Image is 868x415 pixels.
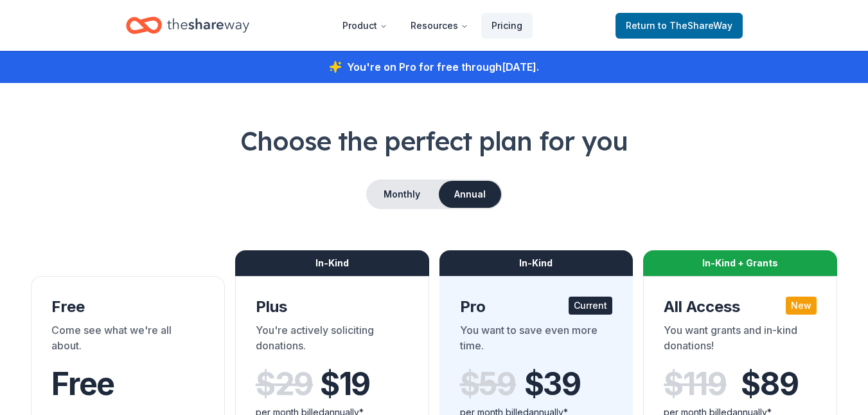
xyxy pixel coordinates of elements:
[51,322,204,358] div: Come see what we're all about.
[460,297,613,317] div: Pro
[320,366,370,402] span: $ 19
[256,297,409,317] div: Plus
[368,181,436,208] button: Monthly
[658,20,732,31] span: to TheShareWay
[664,297,817,317] div: All Access
[126,10,249,41] a: Home
[786,297,817,315] div: New
[664,322,817,358] div: You want grants and in-kind donations!
[51,365,114,403] span: Free
[643,250,837,276] div: In-Kind + Grants
[481,13,533,39] a: Pricing
[439,250,633,276] div: In-Kind
[235,250,429,276] div: In-Kind
[741,366,798,402] span: $ 89
[332,13,398,39] button: Product
[256,322,409,358] div: You're actively soliciting donations.
[626,18,732,33] span: Return
[569,297,612,315] div: Current
[400,13,479,39] button: Resources
[439,181,501,208] button: Annual
[524,366,581,402] span: $ 39
[332,10,533,41] nav: Main
[31,123,837,159] h1: Choose the perfect plan for you
[616,13,743,39] a: Returnto TheShareWay
[51,297,204,317] div: Free
[460,322,613,358] div: You want to save even more time.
